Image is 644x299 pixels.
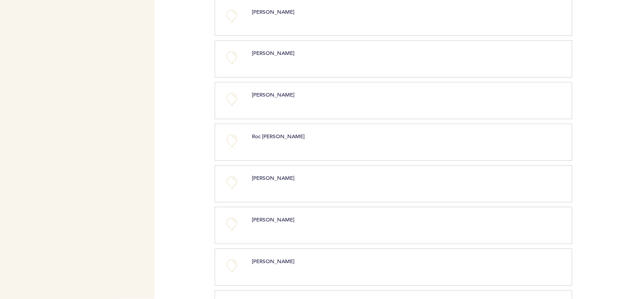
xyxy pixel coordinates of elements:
[252,8,294,15] span: [PERSON_NAME]
[252,216,294,223] span: [PERSON_NAME]
[252,175,294,182] span: [PERSON_NAME]
[252,91,294,98] span: [PERSON_NAME]
[252,50,294,57] span: [PERSON_NAME]
[252,258,294,265] span: [PERSON_NAME]
[252,133,305,140] span: Roc [PERSON_NAME]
